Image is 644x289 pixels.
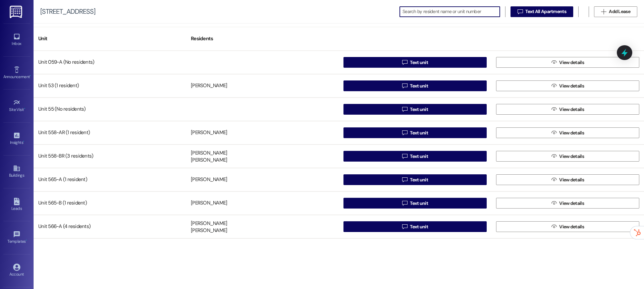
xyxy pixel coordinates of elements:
[3,130,30,148] a: Insights •
[191,157,227,164] div: [PERSON_NAME]
[551,130,556,135] i: 
[402,224,407,229] i: 
[496,127,639,138] button: View details
[402,177,407,182] i: 
[525,8,566,15] span: Text All Apartments
[191,227,227,234] div: [PERSON_NAME]
[496,80,639,91] button: View details
[402,60,407,65] i: 
[30,73,31,78] span: •
[24,106,25,111] span: •
[496,174,639,185] button: View details
[26,238,27,243] span: •
[559,129,584,136] span: View details
[551,224,556,229] i: 
[410,129,428,136] span: Text unit
[343,80,487,91] button: Text unit
[3,31,30,49] a: Inbox
[559,200,584,207] span: View details
[559,82,584,90] span: View details
[402,83,407,89] i: 
[3,196,30,214] a: Leads
[34,56,186,69] div: Unit 059-A (No residents)
[410,59,428,66] span: Text unit
[343,221,487,232] button: Text unit
[518,9,523,14] i: 
[410,176,428,183] span: Text unit
[191,129,227,136] div: [PERSON_NAME]
[34,126,186,139] div: Unit 558-AR (1 resident)
[34,173,186,186] div: Unit 565-A (1 resident)
[551,177,556,182] i: 
[3,229,30,247] a: Templates •
[496,104,639,115] button: View details
[402,107,407,112] i: 
[559,223,584,230] span: View details
[402,154,407,159] i: 
[343,57,487,68] button: Text unit
[559,153,584,160] span: View details
[191,150,227,157] div: [PERSON_NAME]
[601,9,606,14] i: 
[402,7,500,16] input: Search by resident name or unit number
[410,82,428,90] span: Text unit
[23,139,24,144] span: •
[559,176,584,183] span: View details
[511,6,573,17] button: Text All Apartments
[34,103,186,116] div: Unit 55 (No residents)
[191,220,227,227] div: [PERSON_NAME]
[410,200,428,207] span: Text unit
[496,198,639,209] button: View details
[410,223,428,230] span: Text unit
[34,220,186,233] div: Unit 566-A (4 residents)
[34,196,186,210] div: Unit 565-B (1 resident)
[496,57,639,68] button: View details
[343,198,487,209] button: Text unit
[402,200,407,206] i: 
[594,6,637,17] button: Add Lease
[34,79,186,93] div: Unit 53 (1 resident)
[343,104,487,115] button: Text unit
[34,31,186,47] div: Unit
[34,150,186,163] div: Unit 558-BR (3 residents)
[551,107,556,112] i: 
[40,8,95,15] div: [STREET_ADDRESS]
[402,130,407,135] i: 
[496,221,639,232] button: View details
[191,82,227,90] div: [PERSON_NAME]
[3,97,30,115] a: Site Visit •
[410,106,428,113] span: Text unit
[609,8,630,15] span: Add Lease
[3,163,30,181] a: Buildings
[410,153,428,160] span: Text unit
[191,176,227,183] div: [PERSON_NAME]
[343,151,487,162] button: Text unit
[343,174,487,185] button: Text unit
[551,200,556,206] i: 
[496,151,639,162] button: View details
[551,83,556,89] i: 
[186,31,339,47] div: Residents
[10,6,23,18] img: ResiDesk Logo
[3,262,30,280] a: Account
[551,154,556,159] i: 
[343,127,487,138] button: Text unit
[559,59,584,66] span: View details
[191,200,227,207] div: [PERSON_NAME]
[559,106,584,113] span: View details
[551,60,556,65] i: 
